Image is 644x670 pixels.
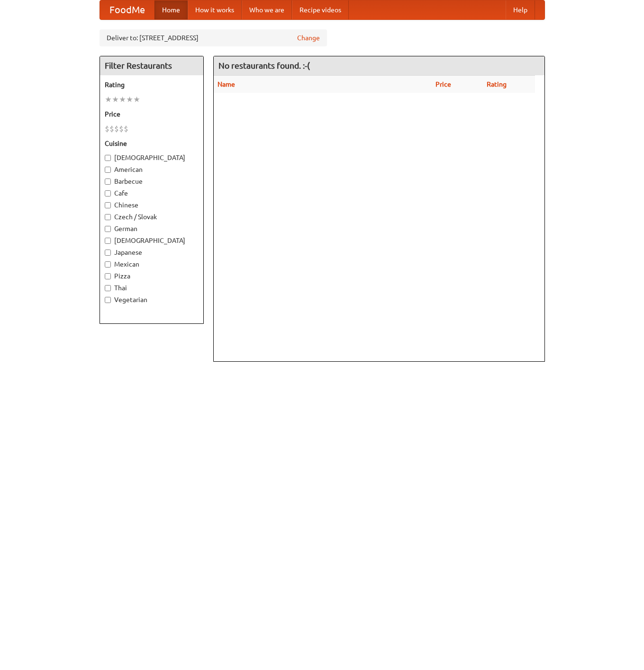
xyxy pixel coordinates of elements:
[126,94,133,105] li: ★
[105,109,199,119] h5: Price
[124,124,128,134] li: $
[109,124,114,134] li: $
[506,0,535,19] a: Help
[105,139,199,148] h5: Cuisine
[105,297,111,303] input: Vegetarian
[112,94,119,105] li: ★
[435,80,451,88] a: Price
[105,273,111,279] input: Pizza
[105,285,111,291] input: Thai
[105,177,199,186] label: Barbecue
[487,80,507,88] a: Rating
[105,80,199,89] h5: Rating
[105,179,111,185] input: Barbecue
[154,0,188,19] a: Home
[133,94,140,105] li: ★
[242,0,292,19] a: Who we are
[119,94,126,105] li: ★
[218,61,310,70] ng-pluralize: No restaurants found. :-(
[105,153,199,162] label: [DEMOGRAPHIC_DATA]
[105,236,199,245] label: [DEMOGRAPHIC_DATA]
[119,124,124,134] li: $
[105,124,109,134] li: $
[105,167,111,173] input: American
[100,56,203,75] h4: Filter Restaurants
[105,214,111,220] input: Czech / Slovak
[105,248,199,257] label: Japanese
[105,202,111,208] input: Chinese
[105,224,199,233] label: German
[105,155,111,161] input: [DEMOGRAPHIC_DATA]
[105,283,199,293] label: Thai
[100,0,154,19] a: FoodMe
[105,188,199,198] label: Cafe
[188,0,242,19] a: How it works
[105,261,111,268] input: Mexican
[105,226,111,232] input: German
[105,295,199,304] label: Vegetarian
[105,250,111,256] input: Japanese
[105,212,199,222] label: Czech / Slovak
[105,238,111,244] input: [DEMOGRAPHIC_DATA]
[105,200,199,210] label: Chinese
[105,165,199,174] label: American
[105,259,199,269] label: Mexican
[292,0,349,19] a: Recipe videos
[105,190,111,197] input: Cafe
[100,29,327,46] div: Deliver to: [STREET_ADDRESS]
[105,94,112,105] li: ★
[105,271,199,281] label: Pizza
[218,80,235,88] a: Name
[114,124,119,134] li: $
[297,33,320,43] a: Change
